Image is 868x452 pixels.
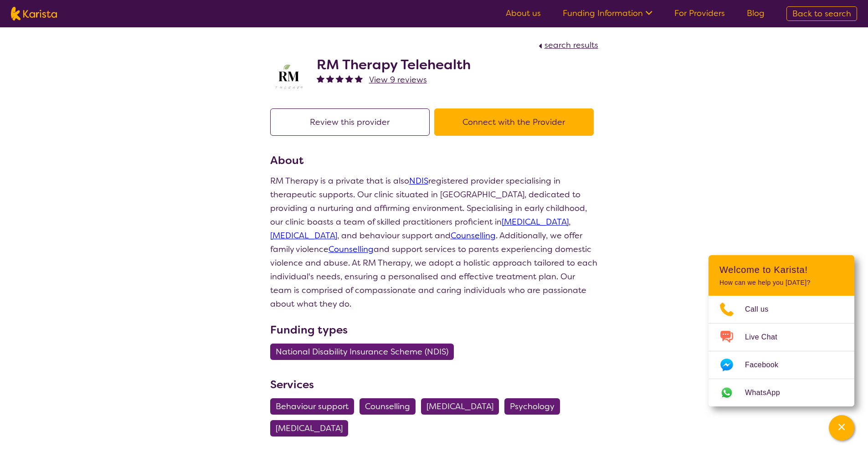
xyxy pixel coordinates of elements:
img: b3hjthhf71fnbidirs13.png [270,61,307,93]
span: [MEDICAL_DATA] [426,398,493,415]
span: WhatsApp [745,386,791,400]
span: Counselling [365,398,410,415]
a: Counselling [360,401,421,412]
span: Call us [745,303,780,316]
img: fullstar [326,75,334,82]
ul: Choose channel [709,296,854,406]
span: National Disability Insurance Scheme (NDIS) [276,344,448,360]
span: Behaviour support [276,398,349,415]
span: search results [544,40,598,51]
img: fullstar [336,75,344,82]
a: [MEDICAL_DATA] [421,401,504,412]
a: Psychology [504,401,565,412]
span: Back to search [792,8,851,19]
h2: Welcome to Karista! [719,264,843,275]
a: NDIS [409,175,428,186]
span: Psychology [510,398,555,415]
a: Back to search [786,6,857,21]
a: Behaviour support [270,401,360,412]
h3: About [270,152,598,169]
img: fullstar [317,75,324,82]
a: Counselling [329,244,374,255]
a: Connect with the Provider [434,117,598,128]
a: For Providers [674,8,725,19]
a: Funding Information [563,8,652,19]
a: Review this provider [270,117,434,128]
a: Counselling [451,230,496,241]
h3: Services [270,376,598,393]
span: [MEDICAL_DATA] [276,420,343,437]
h2: RM Therapy Telehealth [317,56,471,73]
a: [MEDICAL_DATA] [502,216,569,227]
button: Review this provider [270,108,430,136]
span: View 9 reviews [369,74,427,85]
a: Blog [747,8,765,19]
span: Live Chat [745,330,788,344]
a: [MEDICAL_DATA] [270,230,337,241]
a: Web link opens in a new tab. [709,379,854,406]
span: Facebook [745,358,789,372]
a: search results [536,40,598,51]
a: About us [506,8,541,19]
h3: Funding types [270,322,598,338]
img: Karista logo [11,7,57,21]
p: How can we help you [DATE]? [719,279,843,287]
a: [MEDICAL_DATA] [270,423,354,434]
button: Connect with the Provider [434,108,594,136]
img: fullstar [345,75,353,82]
button: Channel Menu [829,415,854,441]
p: RM Therapy is a private that is also registered provider specialising in therapeutic supports. Ou... [270,174,598,311]
a: View 9 reviews [369,73,427,87]
img: fullstar [355,75,363,82]
a: National Disability Insurance Scheme (NDIS) [270,346,459,357]
div: Channel Menu [709,255,854,406]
